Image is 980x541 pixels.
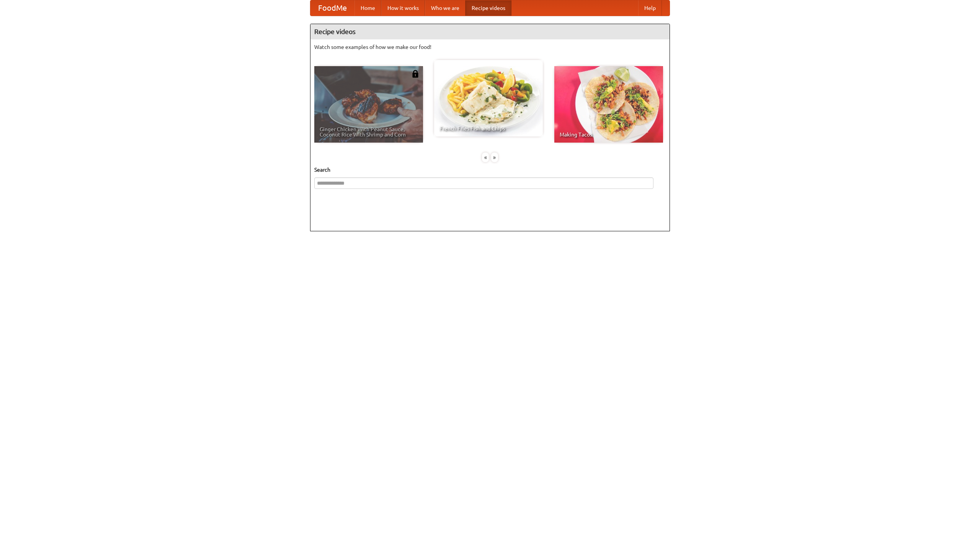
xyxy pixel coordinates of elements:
a: Recipe videos [465,0,511,16]
a: French Fries Fish and Chips [434,60,543,136]
p: Watch some examples of how we make our food! [314,43,666,51]
a: FoodMe [310,0,354,16]
a: Help [638,0,662,16]
a: How it works [381,0,425,16]
img: 483408.png [412,70,419,78]
h4: Recipe videos [310,24,670,39]
span: Making Tacos [560,132,658,137]
div: « [482,153,489,162]
div: » [491,153,498,162]
span: French Fries Fish and Chips [439,126,537,131]
a: Making Tacos [554,66,663,143]
a: Who we are [425,0,465,16]
a: Home [354,0,381,16]
h5: Search [314,166,666,174]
